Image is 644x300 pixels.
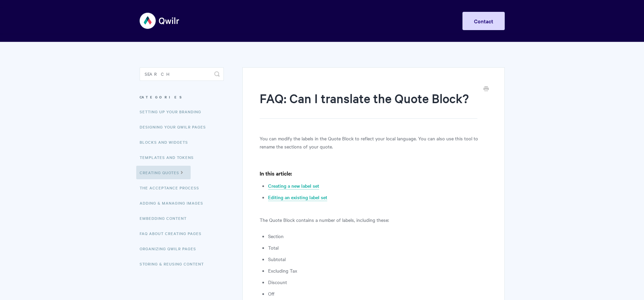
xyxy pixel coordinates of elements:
[140,135,193,149] a: Blocks and Widgets
[268,290,487,298] li: Off
[268,194,327,201] a: Editing an existing label set
[140,151,199,164] a: Templates and Tokens
[140,196,208,210] a: Adding & Managing Images
[260,134,487,151] p: You can modify the labels in the Quote Block to reflect your local language. You can also use thi...
[268,244,487,252] li: Total
[140,227,207,240] a: FAQ About Creating Pages
[140,242,201,255] a: Organizing Qwilr Pages
[140,8,180,33] img: Qwilr Help Center
[140,120,211,134] a: Designing Your Qwilr Pages
[136,166,191,179] a: Creating Quotes
[260,90,477,119] h1: FAQ: Can I translate the Quote Block?
[268,182,319,190] a: Creating a new label set
[483,86,489,93] a: Print this Article
[140,257,209,271] a: Storing & Reusing Content
[268,278,487,286] li: Discount
[462,12,505,30] a: Contact
[140,67,224,81] input: Search
[140,105,206,118] a: Setting up your Branding
[260,169,292,177] strong: In this article:
[268,267,487,275] li: Excluding Tax
[140,211,192,225] a: Embedding Content
[140,91,224,103] h3: Categories
[268,255,487,263] li: Subtotal
[260,216,487,224] p: The Quote Block contains a number of labels, including these:
[268,232,487,240] li: Section
[140,181,204,194] a: The Acceptance Process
